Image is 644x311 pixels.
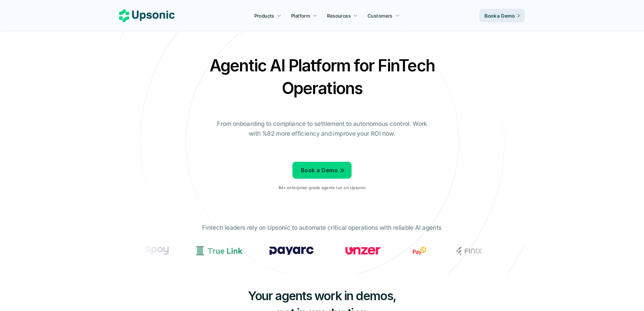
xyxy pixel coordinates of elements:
p: Platform [291,12,310,19]
a: Book a Demo [479,9,525,22]
p: Resources [327,12,351,19]
a: Products [250,9,285,22]
p: Book a Demo [301,165,338,175]
p: Book a Demo [485,12,515,19]
p: Products [254,12,274,19]
h2: Agentic AI Platform for FinTech Operations [204,54,440,99]
p: From onboarding to compliance to settlement to autonomous control. Work with %82 more efficiency ... [212,119,432,139]
p: 1M+ enterprise-grade agents run on Upsonic [278,185,366,190]
a: Book a Demo [292,162,352,179]
p: Fintech leaders rely on Upsonic to automate critical operations with reliable AI agents [202,223,442,233]
span: Your agents work in demos, [248,288,396,303]
p: Customers [368,12,393,19]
